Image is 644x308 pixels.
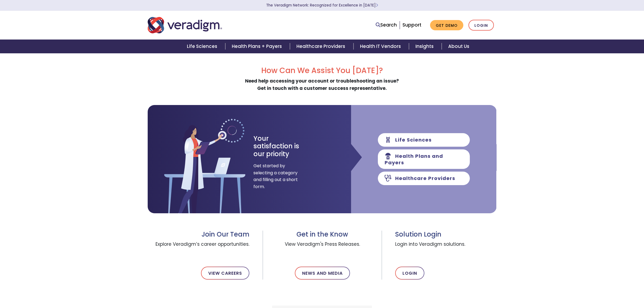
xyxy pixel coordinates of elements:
[276,231,368,238] h3: Get in the Know
[148,16,222,34] img: Veradigm logo
[245,78,399,91] strong: Need help accessing your account or troubleshooting an issue? Get in touch with a customer succes...
[266,3,378,8] a: The Veradigm Network: Recognized for Excellence in [DATE]Learn More
[442,40,476,53] a: About Us
[225,40,290,53] a: Health Plans + Payers
[468,20,494,31] a: Login
[253,162,298,190] span: Get started by selecting a category and filling out a short form.
[290,40,353,53] a: Healthcare Providers
[354,40,409,53] a: Health IT Vendors
[148,231,250,238] h3: Join Our Team
[430,20,463,31] a: Get Demo
[376,3,378,8] span: Learn More
[395,238,496,258] span: Login into Veradigm solutions.
[276,238,368,258] span: View Veradigm's Press Releases.
[395,267,424,280] a: Login
[180,40,225,53] a: Life Sciences
[295,267,350,280] a: News and Media
[376,21,397,29] a: Search
[148,238,250,258] span: Explore Veradigm’s career opportunities.
[148,66,497,75] h2: How Can We Assist You [DATE]?
[201,267,249,280] a: View Careers
[409,40,442,53] a: Insights
[395,231,496,238] h3: Solution Login
[253,135,309,158] h3: Your satisfaction is our priority
[402,22,421,28] a: Support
